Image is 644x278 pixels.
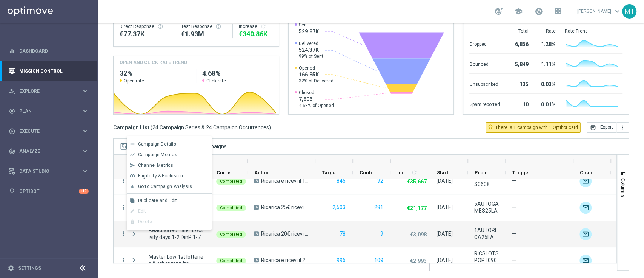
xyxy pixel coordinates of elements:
i: show_chart [130,152,135,157]
span: Plan [19,109,81,113]
span: Execute [19,129,81,134]
span: Control Customers [360,170,378,175]
div: Mission Control [9,61,89,81]
div: MT [622,4,636,19]
div: 5,849 [509,57,528,70]
i: file_copy [130,198,135,203]
img: Optimail [579,255,592,267]
span: Data Studio [19,169,81,174]
button: 845 [336,176,346,186]
button: gps_fixed Plan keyboard_arrow_right [8,108,89,114]
h2: 4.68% [202,69,272,78]
i: gps_fixed [9,108,15,115]
i: person_search [9,88,15,95]
a: Optibot [19,181,79,201]
span: school [514,7,523,16]
button: lightbulb_outline There is 1 campaign with 1 Optibot card [486,122,581,133]
button: open_in_browser Export [587,122,616,133]
div: 1.11% [537,57,555,70]
i: join_inner [130,173,135,179]
div: Press SPACE to select this row. [114,247,430,274]
span: ) [269,124,271,131]
div: play_circle_outline Execute keyboard_arrow_right [8,128,89,134]
i: send [130,163,135,168]
div: 6,856 [509,37,528,50]
i: list [130,141,135,147]
span: Completed [220,205,242,210]
span: — [512,178,516,184]
colored-tag: Completed [216,230,246,238]
div: Press SPACE to select this row. [114,168,430,194]
button: 2,503 [332,203,346,212]
p: €2,993 [410,258,427,264]
span: Completed [220,179,242,184]
span: A [254,231,259,236]
button: more_vert [120,257,127,264]
i: more_vert [120,204,127,211]
img: Optimail [579,228,592,240]
i: equalizer [9,48,15,54]
span: Explore [19,89,81,93]
a: Dashboard [19,41,89,61]
button: list Campaign Details [127,139,212,149]
div: Direct Response [120,23,169,30]
span: 1AUTORICA25LA [474,227,499,241]
span: A [254,258,259,262]
div: person_search Explore keyboard_arrow_right [8,88,89,94]
i: more_vert [120,177,127,184]
div: 135 [509,78,528,90]
button: bar_chart Go to Campaign Analysis [127,181,212,192]
span: Master Low 1st lotteries & other mpp lm [149,253,203,267]
div: 30 Jun 2025, Monday [437,204,453,211]
span: Ricarica e ricevi il 10% fino a 200€ tutti i giochi [261,177,309,184]
span: Calculate column [410,168,417,177]
i: keyboard_arrow_right [81,148,89,155]
button: more_vert [120,230,127,237]
span: 524.37K [299,47,323,53]
div: €1,933,639 [181,30,227,39]
span: 24 Campaign Series & 24 Campaign Occurrences [152,124,269,131]
p: €21,177 [407,205,427,211]
div: Optibot [9,181,89,201]
div: Press SPACE to deselect this row. [114,221,430,247]
span: Campaign Metrics [138,152,177,157]
button: show_chart Campaign Metrics [127,149,212,160]
div: Press SPACE to select this row. [114,194,430,221]
span: Clicked [299,90,334,96]
span: Completed [220,258,242,263]
span: 32% of Delivered [299,78,334,84]
span: Trigger [512,170,530,175]
button: equalizer Dashboard [8,48,89,54]
span: 7,806 [299,96,334,103]
span: Opened [299,65,334,71]
span: 5AUTOGAMES25LA [474,200,499,214]
div: Unsubscribed [469,78,500,90]
span: Columns [620,178,626,197]
div: Explore [9,88,81,95]
span: Channel [580,170,598,175]
h2: 32% [120,69,190,78]
div: €340,864 [239,30,273,39]
button: track_changes Analyze keyboard_arrow_right [8,148,89,154]
button: 9 [380,229,384,239]
a: [PERSON_NAME]keyboard_arrow_down [576,6,622,17]
div: €77,369 [120,30,169,39]
span: Current Status [217,170,235,175]
span: RICGAMES0608 [474,174,499,188]
span: Campaign Details [138,141,176,147]
i: keyboard_arrow_right [81,87,89,95]
button: file_copy Duplicate and Edit [127,195,212,206]
button: 92 [377,176,384,186]
span: Start Date [437,170,455,175]
img: Optimail [579,175,592,187]
div: Data Studio keyboard_arrow_right [8,168,89,174]
button: lightbulb Optibot +10 [8,188,89,194]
